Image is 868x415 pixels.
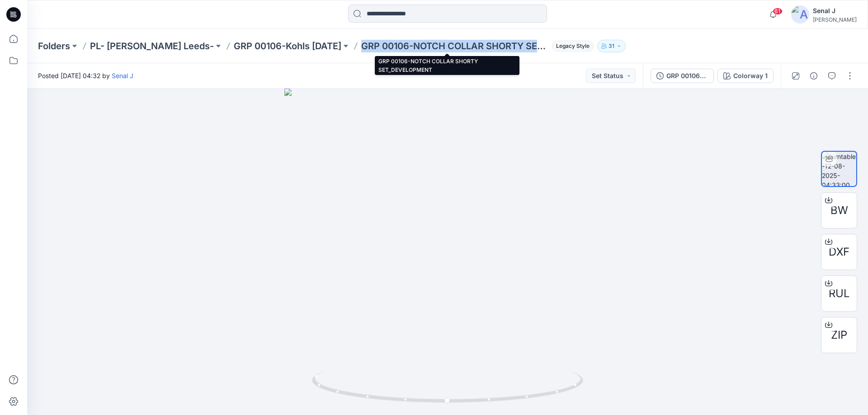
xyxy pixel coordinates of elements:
[773,8,783,15] span: 61
[651,69,714,83] button: GRP 00106-NOTCH COLLAR SHORTY SET_DEVELOPMENT
[822,152,856,186] img: turntable-12-08-2025-04:33:00
[666,71,708,81] div: GRP 00106-NOTCH COLLAR SHORTY SET_DEVELOPMENT
[609,41,614,51] p: 31
[361,40,548,52] p: GRP 00106-NOTCH COLLAR SHORTY SET_DEVELOPMENT
[597,40,626,52] button: 31
[733,71,768,81] div: Colorway 1
[234,40,341,52] a: GRP 00106-Kohls [DATE]
[90,40,214,52] a: PL- [PERSON_NAME] Leeds-
[552,41,594,51] span: Legacy Style
[813,5,857,16] div: Senal J
[807,69,821,83] button: Details
[717,69,774,83] button: Colorway 1
[38,71,133,80] span: Posted [DATE] 04:32 by
[38,40,70,52] a: Folders
[829,244,849,260] span: DXF
[813,16,857,23] div: [PERSON_NAME]
[829,285,850,302] span: RUL
[791,5,809,23] img: avatar
[548,40,594,52] button: Legacy Style
[112,72,133,79] a: Senal J
[831,327,847,343] span: ZIP
[830,202,848,219] span: BW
